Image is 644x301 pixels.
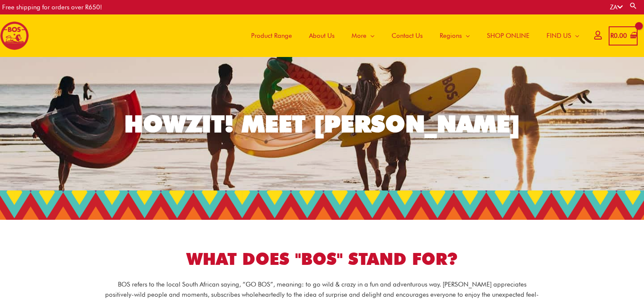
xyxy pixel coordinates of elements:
[392,23,423,48] span: Contact Us
[243,14,301,57] a: Product Range
[343,14,383,57] a: More
[352,23,366,48] span: More
[431,14,478,57] a: Regions
[610,3,623,11] a: ZA
[309,23,335,48] span: About Us
[301,14,343,57] a: About Us
[440,23,462,48] span: Regions
[629,2,638,10] a: Search button
[84,247,561,271] h1: WHAT DOES "BOS" STAND FOR?
[478,14,538,57] a: SHOP ONLINE
[610,32,627,40] bdi: 0.00
[610,32,614,40] span: R
[383,14,431,57] a: Contact Us
[251,23,292,48] span: Product Range
[547,23,571,48] span: FIND US
[609,26,638,45] a: View Shopping Cart, empty
[487,23,530,48] span: SHOP ONLINE
[124,112,520,136] div: HOWZIT! MEET [PERSON_NAME]
[236,14,588,57] nav: Site Navigation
